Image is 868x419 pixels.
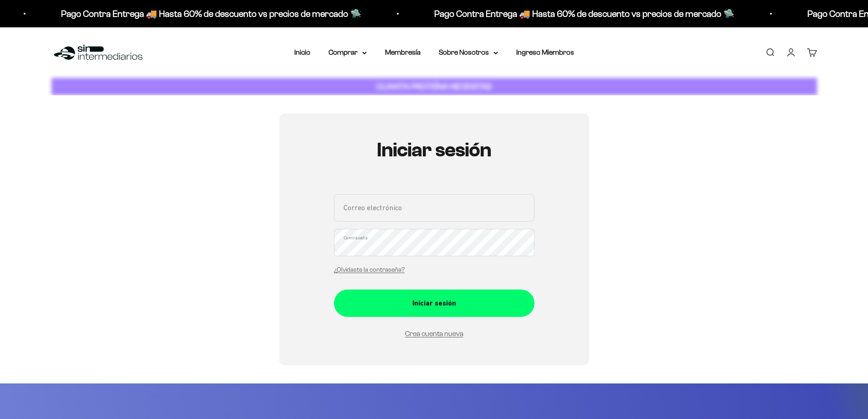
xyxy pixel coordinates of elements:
summary: Sobre Nosotros [439,47,498,58]
h1: Iniciar sesión [334,139,534,161]
a: Inicio [294,48,310,56]
p: Pago Contra Entrega 🚚 Hasta 60% de descuento vs precios de mercado 🛸 [61,6,361,21]
a: ¿Olvidaste la contraseña? [334,266,405,273]
summary: Comprar [329,47,367,58]
strong: CUANTA PROTEÍNA NECESITAS [376,82,492,91]
a: Membresía [385,48,421,56]
a: Ingreso Miembros [516,48,574,56]
div: Iniciar sesión [352,297,516,309]
button: Iniciar sesión [334,290,534,317]
a: Crea cuenta nueva [405,330,463,337]
p: Pago Contra Entrega 🚚 Hasta 60% de descuento vs precios de mercado 🛸 [434,6,734,21]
